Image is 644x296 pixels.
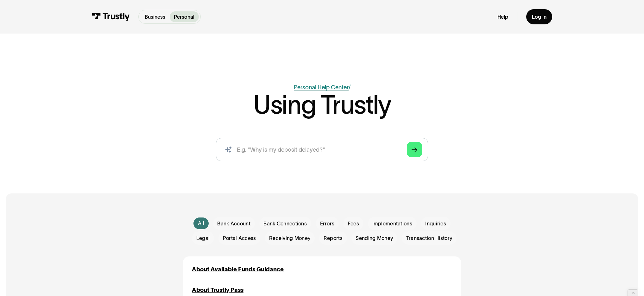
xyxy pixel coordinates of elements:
a: About Available Funds Guidance [192,265,284,274]
p: Business [145,13,165,21]
span: Portal Access [223,235,256,242]
span: Reports [324,235,343,242]
form: Search [216,138,428,161]
img: Trustly Logo [92,13,130,21]
form: Email Form [183,217,461,245]
span: Bank Account [217,220,250,227]
a: Log in [526,9,552,25]
a: Help [497,14,508,20]
p: Personal [174,13,194,21]
a: Personal [170,11,199,22]
a: Personal Help Center [294,84,349,91]
div: All [198,220,204,227]
span: Bank Connections [263,220,307,227]
span: Receiving Money [269,235,310,242]
div: Log in [532,14,546,20]
input: search [216,138,428,161]
span: Inquiries [425,220,446,227]
a: About Trustly Pass [192,286,243,294]
span: Legal [196,235,210,242]
h1: Using Trustly [253,92,390,117]
span: Errors [320,220,335,227]
span: Sending Money [356,235,393,242]
div: / [349,84,350,91]
span: Transaction History [406,235,452,242]
span: Fees [348,220,359,227]
a: Business [140,11,170,22]
span: Implementations [372,220,412,227]
a: All [193,217,209,229]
